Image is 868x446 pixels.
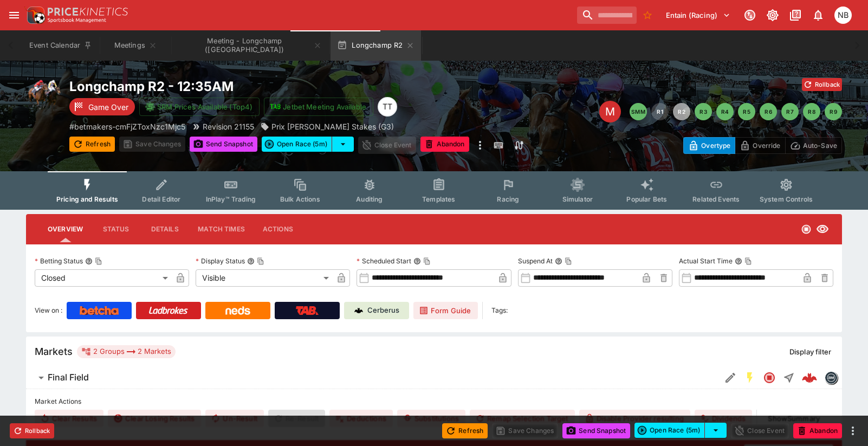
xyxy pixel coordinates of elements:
[786,5,805,25] button: Documentation
[422,195,455,203] span: Templates
[172,30,328,61] button: Meeting - Longchamp (FR)
[35,345,73,358] h5: Markets
[69,137,115,152] button: Refresh
[139,98,260,116] button: SRM Prices Available (Top4)
[225,306,250,315] img: Neds
[470,410,575,427] button: Remap Selection Target
[497,195,519,203] span: Racing
[831,3,855,27] button: Nicole Brown
[555,257,562,265] button: Suspend AtCopy To Clipboard
[262,137,354,152] div: split button
[4,5,24,25] button: open drawer
[101,30,170,61] button: Meetings
[206,195,256,203] span: InPlay™ Trading
[639,7,656,24] button: No Bookmarks
[108,410,201,427] button: Clear Losing Results
[802,370,817,385] div: 7eb1738c-88c7-48d0-8b26-5946be828b39
[779,368,799,387] button: Straight
[735,137,785,154] button: Override
[35,393,833,410] label: Market Actions
[35,410,103,427] button: Clear Results
[740,368,760,387] button: SGM Enabled
[816,223,829,236] svg: Visible
[56,195,118,203] span: Pricing and Results
[701,140,730,151] p: Overtype
[761,410,826,427] button: ShowSummary
[190,137,257,152] button: Send Snapshot
[793,423,842,438] button: Abandon
[626,195,667,203] span: Popular Bets
[763,371,776,384] svg: Closed
[261,121,394,132] div: Prix Gerald De Geoffre Stakes (G3)
[205,410,263,427] button: Un-Result
[808,5,828,25] button: Notifications
[760,368,779,387] button: Closed
[26,78,61,113] img: horse_racing.png
[357,256,411,266] p: Scheduled Start
[81,345,171,358] div: 2 Groups 2 Markets
[48,171,820,210] div: Event type filters
[825,371,838,384] div: betmakers
[254,216,302,242] button: Actions
[189,216,254,242] button: Match Times
[23,30,99,61] button: Event Calendar
[80,306,119,315] img: Betcha
[630,103,842,120] nav: pagination navigation
[142,195,180,203] span: Detail Editor
[344,302,409,319] a: Cerberus
[579,410,690,427] button: Disable Provider resulting
[802,370,817,385] img: logo-cerberus--red.svg
[247,257,255,265] button: Display StatusCopy To Clipboard
[735,257,742,265] button: Actual Start TimeCopy To Clipboard
[803,103,820,120] button: R8
[140,216,189,242] button: Details
[35,302,62,319] label: View on :
[196,256,245,266] p: Display Status
[268,410,325,427] span: Re-Result
[825,103,842,120] button: R9
[783,343,838,360] button: Display filter
[740,5,760,25] button: Connected to PK
[271,121,394,132] p: Prix [PERSON_NAME] Stakes (G3)
[801,224,812,235] svg: Closed
[738,103,755,120] button: R5
[35,256,83,266] p: Betting Status
[760,103,777,120] button: R6
[367,305,399,316] p: Cerberus
[679,256,733,266] p: Actual Start Time
[825,372,837,384] img: betmakers
[659,7,737,24] button: Select Tenant
[634,423,705,438] button: Open Race (5m)
[10,423,54,438] button: Rollback
[332,137,354,152] button: select merge strategy
[203,121,254,132] p: Revision 21155
[562,423,630,438] button: Send Snapshot
[716,103,734,120] button: R4
[423,257,431,265] button: Copy To Clipboard
[397,410,465,427] button: Substitutions
[846,424,859,437] button: more
[280,195,320,203] span: Bulk Actions
[760,195,813,203] span: System Controls
[378,97,397,117] div: Tala Taufale
[599,101,621,122] div: Edit Meeting
[95,257,102,265] button: Copy To Clipboard
[26,367,721,389] button: Final Field
[785,137,842,154] button: Auto-Save
[296,306,319,315] img: TabNZ
[763,5,782,25] button: Toggle light/dark mode
[834,7,852,24] div: Nicole Brown
[651,103,669,120] button: R1
[88,101,128,113] p: Game Over
[329,410,393,427] button: Deductions
[48,8,128,16] img: PriceKinetics
[92,216,140,242] button: Status
[802,78,842,91] button: Rollback
[634,423,727,438] div: split button
[69,121,185,132] p: Copy To Clipboard
[48,18,106,23] img: Sportsbook Management
[683,137,842,154] div: Start From
[413,302,478,319] a: Form Guide
[630,103,647,120] button: SMM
